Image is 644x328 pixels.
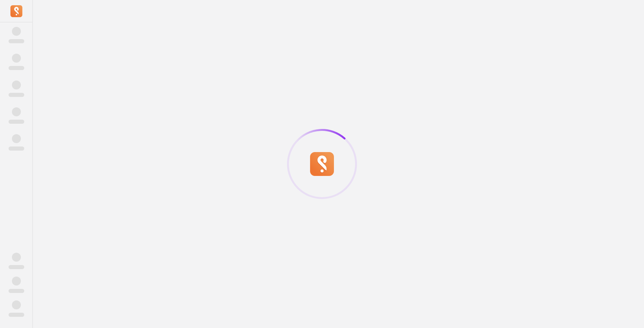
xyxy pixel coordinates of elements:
span: ‌ [12,27,21,36]
span: ‌ [9,120,24,124]
span: ‌ [12,300,21,309]
span: ‌ [12,134,21,143]
span: ‌ [12,277,21,286]
span: ‌ [12,253,21,262]
span: ‌ [9,289,24,293]
span: ‌ [9,146,24,151]
span: ‌ [9,39,24,43]
span: ‌ [12,81,21,89]
span: ‌ [9,93,24,97]
span: ‌ [9,313,24,317]
span: ‌ [12,107,21,116]
span: ‌ [12,54,21,63]
span: ‌ [9,66,24,70]
span: ‌ [9,265,24,269]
